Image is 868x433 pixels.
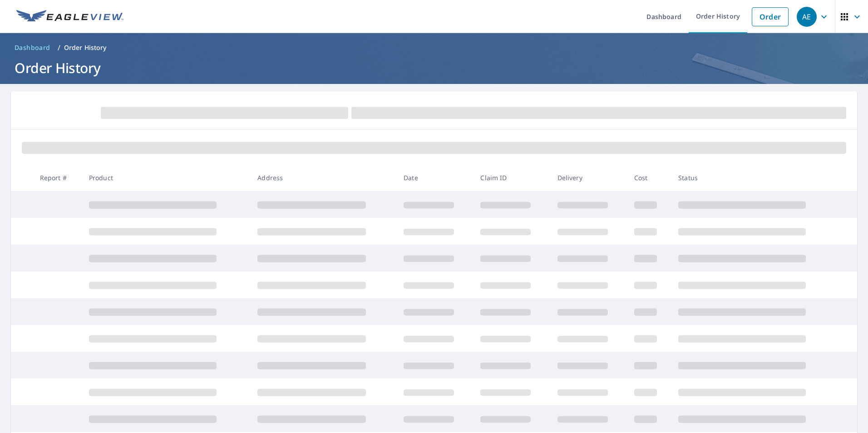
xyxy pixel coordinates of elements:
li: / [58,42,60,53]
span: Dashboard [15,43,50,52]
th: Address [250,164,396,191]
nav: breadcrumb [11,40,857,55]
th: Report # [33,164,82,191]
th: Claim ID [473,164,550,191]
h1: Order History [11,59,857,77]
th: Cost [627,164,671,191]
a: Order [752,7,789,26]
th: Date [396,164,473,191]
div: AE [797,7,817,27]
th: Product [82,164,251,191]
th: Delivery [550,164,627,191]
a: Dashboard [11,40,54,55]
th: Status [671,164,840,191]
img: EV Logo [16,10,123,24]
p: Order History [64,43,107,52]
